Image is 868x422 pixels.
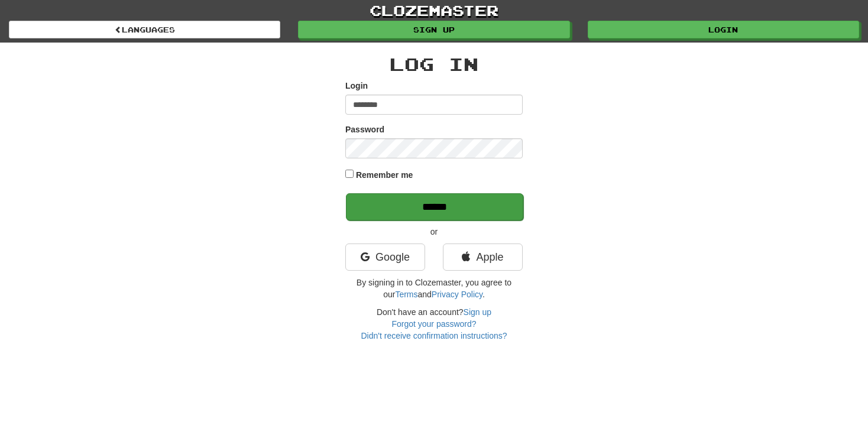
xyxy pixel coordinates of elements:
a: Privacy Policy [432,290,482,299]
a: Terms [395,290,417,299]
a: Sign up [464,307,491,317]
label: Remember me [356,169,413,181]
a: Languages [9,21,280,38]
h2: Log In [345,54,523,74]
p: or [345,226,523,238]
a: Forgot your password? [391,319,476,329]
p: By signing in to Clozemaster, you agree to our and . [345,277,523,300]
div: Don't have an account? [345,306,523,342]
label: Login [345,80,368,92]
a: Sign up [298,21,569,38]
a: Apple [443,244,523,271]
a: Login [588,21,859,38]
a: Didn't receive confirmation instructions? [361,331,507,340]
a: Google [345,244,425,271]
label: Password [345,124,384,135]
